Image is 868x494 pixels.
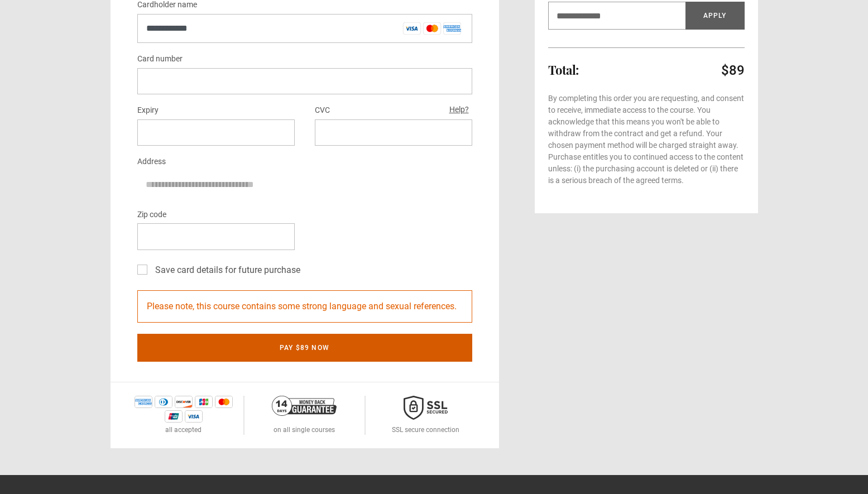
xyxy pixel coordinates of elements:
[135,396,152,408] img: amex
[165,425,202,435] p: all accepted
[548,63,579,76] h2: Total:
[175,396,193,408] img: discover
[548,93,745,186] p: By completing this order you are requesting, and consent to receive, immediate access to the cour...
[137,52,183,66] label: Card number
[137,334,472,362] button: Pay $89 now
[137,208,166,222] label: Zip code
[137,104,159,117] label: Expiry
[272,396,337,416] img: 14-day-money-back-guarantee-42d24aedb5115c0ff13b.png
[446,103,472,117] button: Help?
[721,61,745,79] p: $89
[185,410,203,423] img: visa
[274,425,335,435] p: on all single courses
[392,425,459,435] p: SSL secure connection
[165,410,183,423] img: unionpay
[315,104,330,117] label: CVC
[151,263,300,277] label: Save card details for future purchase
[137,290,472,323] p: Please note, this course contains some strong language and sexual references.
[685,2,745,30] button: Apply
[195,396,213,408] img: jcb
[155,396,172,408] img: diners
[137,155,166,169] label: Address
[215,396,233,408] img: mastercard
